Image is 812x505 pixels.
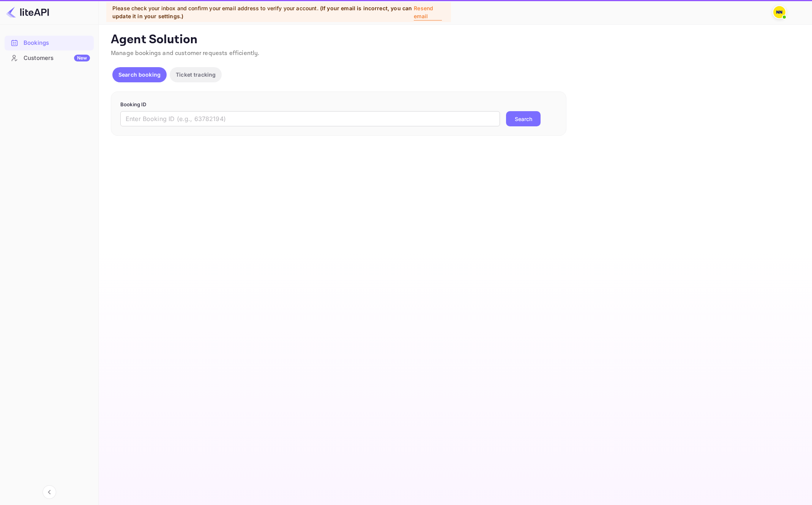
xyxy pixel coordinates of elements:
[120,111,500,126] input: Enter Booking ID (e.g., 63782194)
[6,6,49,18] img: LiteAPI logo
[414,4,442,20] p: Resend email
[5,51,94,65] a: CustomersNew
[118,71,161,79] p: Search booking
[5,51,94,66] div: CustomersNew
[506,111,541,126] button: Search
[74,55,90,61] div: New
[24,54,90,63] div: Customers
[112,5,318,11] span: Please check your inbox and confirm your email address to verify your account.
[5,36,94,50] a: Bookings
[773,6,785,18] img: N/A N/A
[111,32,798,47] p: Agent Solution
[120,101,557,109] p: Booking ID
[176,71,216,79] p: Ticket tracking
[43,485,56,499] button: Collapse navigation
[24,39,90,47] div: Bookings
[5,36,94,50] div: Bookings
[111,49,260,57] span: Manage bookings and customer requests efficiently.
